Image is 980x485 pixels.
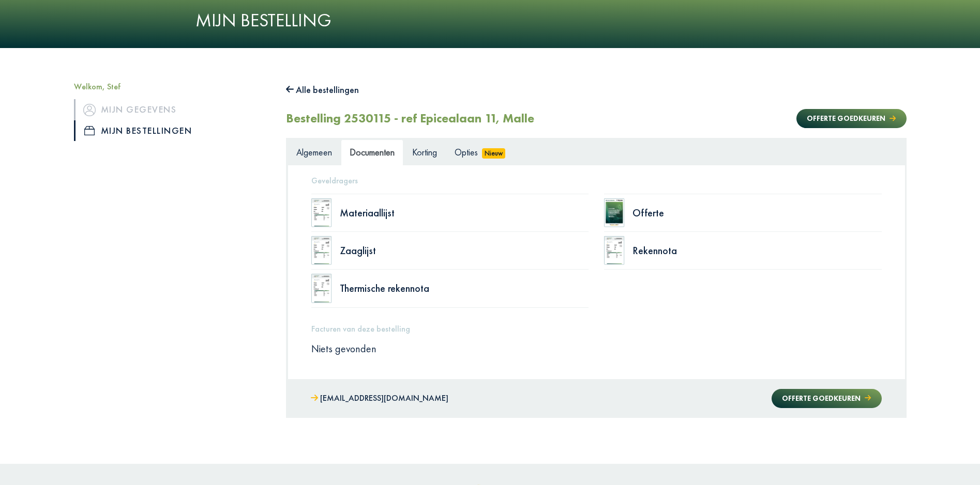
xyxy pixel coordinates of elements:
div: Materiaallijst [340,208,589,218]
span: Algemeen [296,146,332,158]
button: Offerte goedkeuren [772,389,881,408]
button: Alle bestellingen [286,82,359,98]
h2: Bestelling 2530115 - ref Epicealaan 11, Malle [286,111,534,126]
h5: Welkom, Stef [74,82,270,91]
span: Opties [455,146,478,158]
h5: Geveldragers [311,176,882,185]
span: Nieuw [482,148,506,159]
span: Korting [412,146,437,158]
h5: Facturen van deze bestelling [311,324,882,334]
ul: Tabs [288,139,905,165]
a: [EMAIL_ADDRESS][DOMAIN_NAME] [311,391,448,406]
a: iconMijn gegevens [74,99,270,120]
h1: Mijn bestelling [195,9,785,32]
img: doc [604,198,625,227]
button: Offerte goedkeuren [796,109,906,128]
a: iconMijn bestellingen [74,120,270,141]
div: Offerte [632,208,882,218]
img: doc [311,274,332,303]
img: doc [311,198,332,227]
div: Thermische rekennota [340,283,589,293]
div: Rekennota [632,245,882,256]
img: doc [604,236,625,265]
img: icon [83,104,96,116]
img: icon [84,126,95,135]
div: Niets gevonden [304,342,889,355]
div: Zaaglijst [340,245,589,256]
span: Documenten [350,146,395,158]
img: doc [311,236,332,265]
